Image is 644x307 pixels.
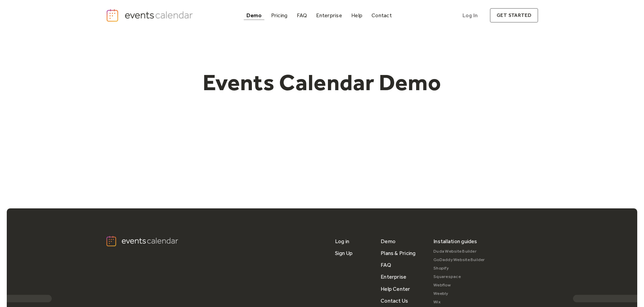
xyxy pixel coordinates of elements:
a: Enterprise [381,271,406,283]
div: Demo [246,14,262,17]
a: Contact [369,11,395,20]
div: FAQ [297,14,307,17]
a: Squarespace [433,273,485,281]
a: Help Center [381,283,410,295]
a: GoDaddy Website Builder [433,256,485,264]
div: Installation guides [433,235,477,247]
a: get started [490,8,538,23]
a: Weebly [433,289,485,298]
a: home [106,8,195,22]
a: Enterprise [313,11,344,20]
a: Demo [381,235,396,247]
div: Pricing [271,14,288,17]
div: Contact [372,14,392,17]
div: Help [351,14,362,17]
h1: Events Calendar Demo [192,69,452,96]
a: Plans & Pricing [381,247,416,259]
a: Sign Up [335,247,353,259]
a: Log in [335,235,349,247]
a: Demo [244,11,265,20]
a: Contact Us [381,295,408,307]
div: Enterprise [316,14,342,17]
a: Webflow [433,281,485,289]
a: Wix [433,298,485,306]
a: FAQ [294,11,310,20]
a: Duda Website Builder [433,247,485,256]
a: FAQ [381,259,391,271]
a: Help [349,11,365,20]
a: Log In [456,8,484,23]
a: Shopify [433,264,485,273]
a: Pricing [268,11,290,20]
